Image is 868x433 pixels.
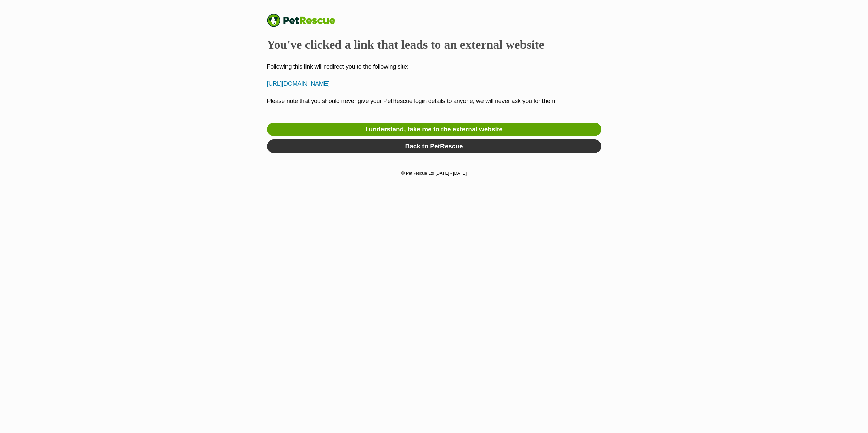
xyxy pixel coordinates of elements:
[267,37,601,52] h2: You've clicked a link that leads to an external website
[267,14,342,27] a: PetRescue
[401,171,467,176] small: © PetRescue Ltd [DATE] - [DATE]
[267,123,601,136] a: I understand, take me to the external website
[267,79,601,88] p: [URL][DOMAIN_NAME]
[267,139,601,153] a: Back to PetRescue
[267,96,601,115] p: Please note that you should never give your PetRescue login details to anyone, we will never ask ...
[267,62,601,71] p: Following this link will redirect you to the following site:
